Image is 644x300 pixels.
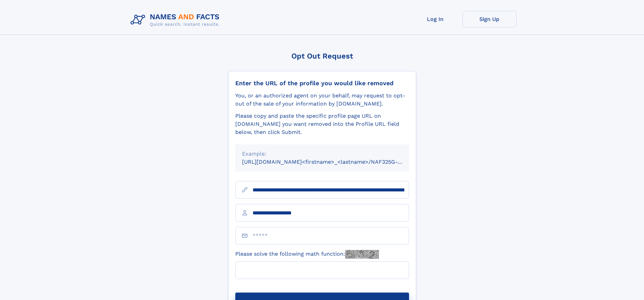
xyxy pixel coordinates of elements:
[128,11,225,29] img: Logo Names and Facts
[235,112,409,136] div: Please copy and paste the specific profile page URL on [DOMAIN_NAME] you want removed into the Pr...
[242,159,422,165] small: [URL][DOMAIN_NAME]<firstname>_<lastname>/NAF325G-xxxxxxxx
[235,92,409,108] div: You, or an authorized agent on your behalf, may request to opt-out of the sale of your informatio...
[242,150,402,158] div: Example:
[235,250,379,259] label: Please solve the following math function:
[462,11,517,27] a: Sign Up
[228,52,416,60] div: Opt Out Request
[235,79,409,87] div: Enter the URL of the profile you would like removed
[408,11,462,27] a: Log In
